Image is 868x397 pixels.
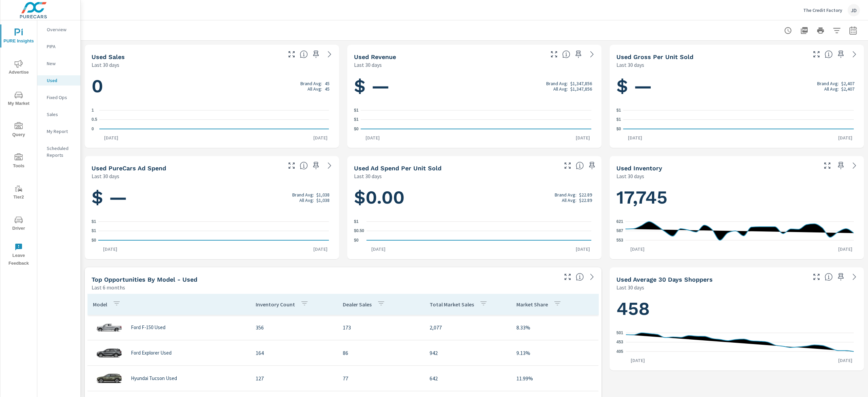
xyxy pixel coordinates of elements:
[616,283,644,291] p: Last 30 days
[354,108,359,113] text: $1
[256,374,332,382] p: 127
[2,122,35,139] span: Query
[92,61,119,69] p: Last 30 days
[623,134,647,141] p: [DATE]
[47,128,75,135] p: My Report
[325,81,330,86] p: 45
[354,61,382,69] p: Last 30 days
[343,301,372,308] p: Dealer Sales
[256,323,332,332] p: 356
[309,134,332,141] p: [DATE]
[579,197,592,203] p: $22.89
[822,160,833,171] button: Make Fullscreen
[343,323,419,332] p: 173
[803,7,842,13] p: The Credit Factory
[292,192,314,197] p: Brand Avg:
[92,108,94,113] text: 1
[825,273,833,281] span: A rolling 30 day total of daily Shoppers on the dealership website, averaged over the selected da...
[2,216,35,232] span: Driver
[587,49,597,60] a: See more details in report
[98,246,122,252] p: [DATE]
[47,60,75,67] p: New
[2,91,35,108] span: My Market
[571,134,595,141] p: [DATE]
[256,301,295,308] p: Inventory Count
[570,81,592,86] p: $1,347,856
[430,323,506,332] p: 2,077
[616,172,644,180] p: Last 30 days
[562,271,573,282] button: Make Fullscreen
[343,374,419,382] p: 77
[47,26,75,33] p: Overview
[2,29,35,45] span: PURE Insights
[825,50,833,58] span: Average gross profit generated by the dealership for each vehicle sold over the selected date ran...
[616,238,623,243] text: 553
[616,276,713,283] h5: Used Average 30 Days Shoppers
[131,375,177,381] p: Hyundai Tucson Used
[311,49,321,60] span: Save this to your personalized report
[824,86,839,92] p: All Avg:
[92,127,94,131] text: 0
[573,49,584,60] span: Save this to your personalized report
[833,134,857,141] p: [DATE]
[47,43,75,50] p: PIPA
[354,229,364,233] text: $0.50
[546,81,568,86] p: Brand Avg:
[576,273,584,281] span: Find the biggest opportunities within your model lineup by seeing how each model is selling in yo...
[37,126,80,136] div: My Report
[616,330,623,335] text: 501
[616,186,857,209] h1: 17,745
[2,243,35,267] span: Leave Feedback
[616,117,621,122] text: $1
[811,271,822,282] button: Make Fullscreen
[576,162,584,170] span: Average cost of advertising per each vehicle sold at the dealer over the selected date range. The...
[848,4,860,16] div: JD
[841,86,854,92] p: $2,407
[99,134,123,141] p: [DATE]
[516,349,593,357] p: 9.13%
[299,197,314,203] p: All Avg:
[286,160,297,171] button: Make Fullscreen
[430,349,506,357] p: 942
[579,192,592,197] p: $22.89
[96,343,123,363] img: glamour
[37,58,80,69] div: New
[47,111,75,118] p: Sales
[849,160,860,171] a: See more details in report
[96,317,123,338] img: glamour
[2,60,35,76] span: Advertise
[343,349,419,357] p: 86
[616,61,644,69] p: Last 30 days
[361,134,384,141] p: [DATE]
[354,186,595,209] h1: $0.00
[616,165,662,172] h5: Used Inventory
[616,229,623,233] text: 587
[131,350,172,356] p: Ford Explorer Used
[354,238,359,243] text: $0
[430,301,474,308] p: Total Market Sales
[2,185,35,201] span: Tier2
[846,24,860,37] button: Select Date Range
[92,238,96,243] text: $0
[92,186,332,209] h1: $ —
[37,41,80,52] div: PIPA
[324,160,335,171] a: See more details in report
[37,143,80,160] div: Scheduled Reports
[835,160,846,171] span: Save this to your personalized report
[367,246,390,252] p: [DATE]
[92,165,166,172] h5: Used PureCars Ad Spend
[324,49,335,60] a: See more details in report
[37,109,80,119] div: Sales
[587,271,597,282] a: See more details in report
[797,24,811,37] button: "Export Report to PDF"
[316,197,330,203] p: $1,038
[354,117,359,122] text: $1
[616,340,623,345] text: 453
[616,75,857,98] h1: $ —
[516,323,593,332] p: 8.33%
[833,357,857,364] p: [DATE]
[286,49,297,60] button: Make Fullscreen
[835,49,846,60] span: Save this to your personalized report
[555,192,576,197] p: Brand Avg:
[92,53,125,60] h5: Used Sales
